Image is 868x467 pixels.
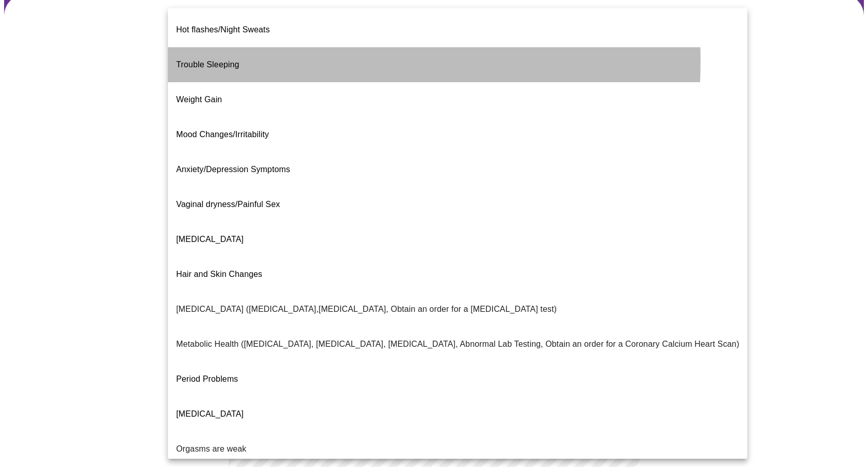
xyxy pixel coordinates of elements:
span: Hot flashes/Night Sweats [176,25,270,34]
span: Mood Changes/Irritability [176,130,269,139]
span: Vaginal dryness/Painful Sex [176,200,280,209]
p: Metabolic Health ([MEDICAL_DATA], [MEDICAL_DATA], [MEDICAL_DATA], Abnormal Lab Testing, Obtain an... [176,338,739,350]
span: Hair and Skin Changes [176,270,262,278]
span: Period Problems [176,375,238,383]
span: Anxiety/Depression Symptoms [176,165,290,174]
span: Trouble Sleeping [176,60,239,69]
span: [MEDICAL_DATA] [176,409,243,418]
span: Weight Gain [176,95,222,104]
span: [MEDICAL_DATA] [176,235,243,244]
p: [MEDICAL_DATA] ([MEDICAL_DATA],[MEDICAL_DATA], Obtain an order for a [MEDICAL_DATA] test) [176,303,557,315]
p: Orgasms are weak [176,443,247,455]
